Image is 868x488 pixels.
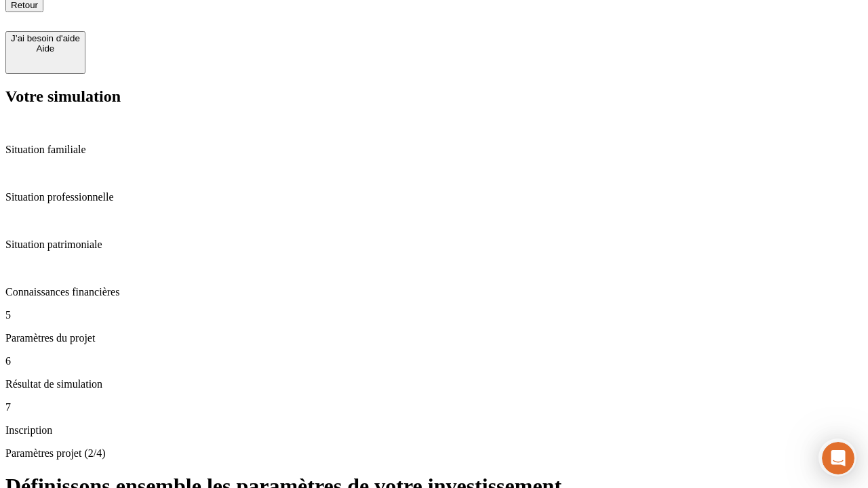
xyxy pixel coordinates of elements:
[5,332,863,344] p: Paramètres du projet
[5,286,863,298] p: Connaissances financières
[5,31,85,74] button: J’ai besoin d'aideAide
[818,439,856,476] iframe: Intercom live chat discovery launcher
[11,33,80,43] div: J’ai besoin d'aide
[5,355,863,367] p: 6
[822,442,854,474] iframe: Intercom live chat
[5,144,863,156] p: Situation familiale
[5,191,863,203] p: Situation professionnelle
[5,239,863,251] p: Situation patrimoniale
[11,43,80,54] div: Aide
[5,87,863,106] h2: Votre simulation
[5,309,863,321] p: 5
[5,401,863,413] p: 7
[5,447,863,460] p: Paramètres projet (2/4)
[5,424,863,436] p: Inscription
[5,378,863,390] p: Résultat de simulation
